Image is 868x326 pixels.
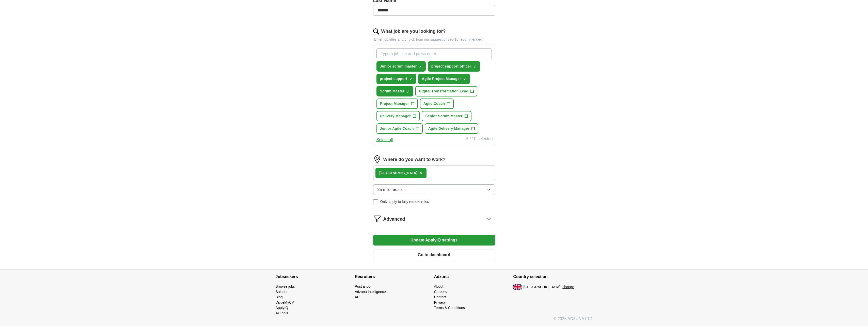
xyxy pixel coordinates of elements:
[406,90,409,94] span: ✓
[276,311,288,315] a: AI Tools
[431,64,471,69] span: project support officer
[434,284,444,288] a: About
[428,126,469,131] span: Agile Delivery Manager
[423,101,445,106] span: Agile Coach
[524,284,561,290] span: [GEOGRAPHIC_DATA]
[381,28,446,35] label: What job are you looking for?
[562,284,574,290] button: change
[376,111,420,121] button: Delivery Manager
[428,61,480,72] button: project support officer✓
[272,316,597,326] div: © 2025 ADZUNA LTD
[373,199,378,204] input: Only apply to fully remote roles
[422,111,471,121] button: Senior Scrum Master
[380,76,407,81] span: project support
[373,235,495,246] button: Update ApplyIQ settings
[376,61,426,72] button: Junior scrum master✓
[380,101,409,106] span: Project Manager
[418,74,470,84] button: Agile Project Manager✓
[376,48,492,59] input: Type a job title and press enter
[434,300,446,304] a: Privacy
[419,89,468,94] span: Digital Transformation Lead
[422,76,461,81] span: Agile Project Manager
[425,123,478,134] button: Agile Delivery Manager
[513,284,522,290] img: UK flag
[373,28,379,35] img: search.png
[380,113,411,119] span: Delivery Manager
[380,199,429,204] span: Only apply to fully remote roles
[276,306,288,310] a: ApplyIQ
[380,126,414,131] span: Junior Agile Coach
[373,184,495,195] button: 25 mile radius
[434,290,447,294] a: Careers
[276,295,283,299] a: Blog
[376,74,416,84] button: project support✓
[409,77,412,81] span: ✓
[434,306,465,310] a: Terms & Conditions
[355,290,386,294] a: Adzuna Intelligence
[355,284,371,288] a: Post a job
[355,295,361,299] a: API
[380,64,417,69] span: Junior scrum master
[376,99,418,109] button: Project Manager
[373,215,381,223] img: filter
[276,300,294,304] a: ValueMyCV
[380,170,418,176] div: [GEOGRAPHIC_DATA]
[425,113,463,119] span: Senior Scrum Master
[419,65,422,69] span: ✓
[380,89,405,94] span: Scrum Master
[373,155,381,164] img: location.png
[276,290,289,294] a: Salaries
[466,136,493,143] div: 5 / 10 selected
[463,77,466,81] span: ✓
[373,250,495,260] button: Go to dashboard
[376,86,414,96] button: Scrum Master✓
[415,86,477,96] button: Digital Transformation Lead
[434,295,446,299] a: Contact
[383,156,446,163] label: Where do you want to work?
[473,65,476,69] span: ✓
[420,99,454,109] button: Agile Coach
[383,216,405,223] span: Advanced
[419,170,422,175] span: ×
[376,123,423,134] button: Junior Agile Coach
[373,37,495,42] p: Enter job titles and/or pick from our suggestions (6-10 recommended)
[419,169,422,177] button: ×
[376,137,393,143] button: Select all
[276,284,295,288] a: Browse jobs
[377,187,403,193] span: 25 mile radius
[513,270,593,284] h4: Country selection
